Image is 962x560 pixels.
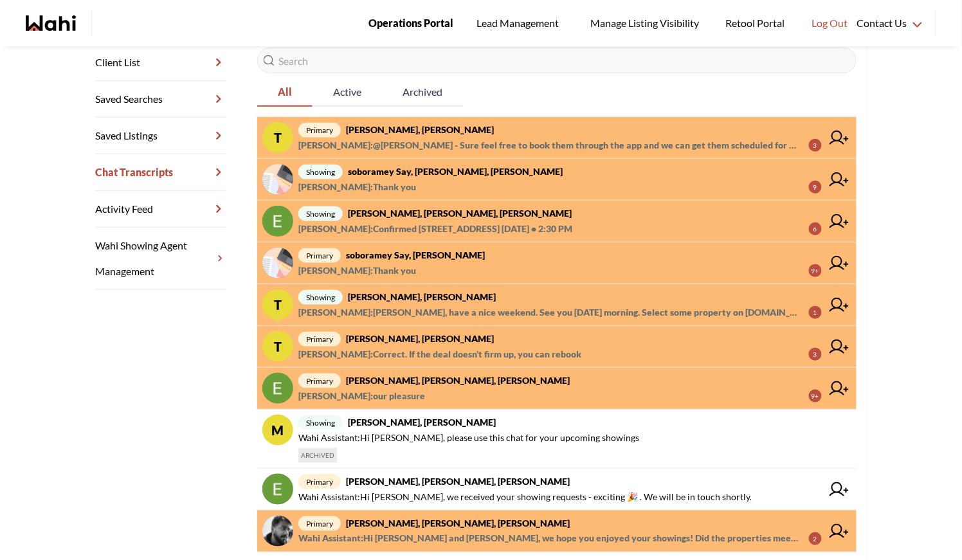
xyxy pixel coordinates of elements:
[298,179,416,195] span: [PERSON_NAME] : Thank you
[809,306,822,319] div: 1
[726,15,789,32] span: Retool Portal
[95,44,226,81] a: Client List
[262,164,293,195] img: chat avatar
[257,469,857,510] a: primary[PERSON_NAME], [PERSON_NAME], [PERSON_NAME]Wahi Assistant:Hi [PERSON_NAME], we received yo...
[346,124,494,135] strong: [PERSON_NAME], [PERSON_NAME]
[257,78,313,105] span: All
[298,165,343,179] span: showing
[95,81,226,118] a: Saved Searches
[348,291,496,302] strong: [PERSON_NAME], [PERSON_NAME]
[298,374,341,388] span: primary
[298,221,572,237] span: [PERSON_NAME] : Confirmed [STREET_ADDRESS] [DATE] • 2:30 PM
[382,78,463,107] button: Archived
[809,532,822,545] div: 2
[262,516,293,546] img: chat avatar
[95,191,226,228] a: Activity Feed
[313,78,382,107] button: Active
[257,117,857,159] a: Tprimary[PERSON_NAME], [PERSON_NAME][PERSON_NAME]:@[PERSON_NAME] - Sure feel free to book them th...
[257,326,857,368] a: Tprimary[PERSON_NAME], [PERSON_NAME][PERSON_NAME]:Correct. If the deal doesn't firm up, you can r...
[348,166,563,177] strong: soboramey say, [PERSON_NAME], [PERSON_NAME]
[298,388,425,404] span: [PERSON_NAME] : our pleasure
[95,228,226,290] a: Wahi Showing Agent Management
[262,415,293,446] div: M
[298,489,752,505] span: Wahi Assistant : Hi [PERSON_NAME], we received your showing requests - exciting 🎉 . We will be in...
[298,248,341,263] span: primary
[346,476,570,487] strong: [PERSON_NAME], [PERSON_NAME], [PERSON_NAME]
[346,518,570,528] strong: [PERSON_NAME], [PERSON_NAME], [PERSON_NAME]
[298,474,341,489] span: primary
[257,410,857,469] a: Mshowing[PERSON_NAME], [PERSON_NAME]Wahi Assistant:Hi [PERSON_NAME], please use this chat for you...
[257,201,857,242] a: showing[PERSON_NAME], [PERSON_NAME], [PERSON_NAME][PERSON_NAME]:Confirmed [STREET_ADDRESS] [DATE]...
[95,154,226,191] a: Chat Transcripts
[298,531,799,546] span: Wahi Assistant : Hi [PERSON_NAME] and [PERSON_NAME], we hope you enjoyed your showings! Did the p...
[346,333,494,344] strong: [PERSON_NAME], [PERSON_NAME]
[346,249,485,260] strong: soboramey say, [PERSON_NAME]
[257,284,857,326] a: Tshowing[PERSON_NAME], [PERSON_NAME][PERSON_NAME]:[PERSON_NAME], have a nice weekend. See you [DA...
[257,48,857,73] input: Search
[313,78,382,105] span: Active
[298,448,337,463] span: ARCHIVED
[812,15,848,32] span: Log Out
[298,138,799,153] span: [PERSON_NAME] : @[PERSON_NAME] - Sure feel free to book them through the app and we can get them ...
[262,373,293,404] img: chat avatar
[257,510,857,552] a: primary[PERSON_NAME], [PERSON_NAME], [PERSON_NAME]Wahi Assistant:Hi [PERSON_NAME] and [PERSON_NAM...
[476,15,563,32] span: Lead Management
[262,331,293,362] div: T
[382,78,463,105] span: Archived
[257,159,857,201] a: showingsoboramey say, [PERSON_NAME], [PERSON_NAME][PERSON_NAME]:Thank you9
[809,348,822,361] div: 3
[26,15,76,31] a: Wahi homepage
[809,264,822,277] div: 9+
[298,290,343,305] span: showing
[298,332,341,347] span: primary
[809,222,822,235] div: 6
[298,263,416,278] span: [PERSON_NAME] : Thank you
[95,118,226,154] a: Saved Listings
[298,516,341,531] span: primary
[257,368,857,410] a: primary[PERSON_NAME], [PERSON_NAME], [PERSON_NAME][PERSON_NAME]:our pleasure9+
[257,78,313,107] button: All
[809,390,822,402] div: 9+
[298,123,341,138] span: primary
[346,375,570,386] strong: [PERSON_NAME], [PERSON_NAME], [PERSON_NAME]
[348,417,496,428] strong: [PERSON_NAME], [PERSON_NAME]
[809,181,822,194] div: 9
[298,305,799,320] span: [PERSON_NAME] : [PERSON_NAME], have a nice weekend. See you [DATE] morning. Select some property ...
[348,208,572,219] strong: [PERSON_NAME], [PERSON_NAME], [PERSON_NAME]
[262,206,293,237] img: chat avatar
[298,415,343,430] span: showing
[262,289,293,320] div: T
[586,15,703,32] span: Manage Listing Visibility
[262,474,293,505] img: chat avatar
[262,122,293,153] div: T
[298,430,639,446] span: Wahi Assistant : Hi [PERSON_NAME], please use this chat for your upcoming showings
[257,242,857,284] a: primarysoboramey say, [PERSON_NAME][PERSON_NAME]:Thank you9+
[298,206,343,221] span: showing
[368,15,453,32] span: Operations Portal
[298,347,581,362] span: [PERSON_NAME] : Correct. If the deal doesn't firm up, you can rebook
[809,139,822,152] div: 3
[262,248,293,278] img: chat avatar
